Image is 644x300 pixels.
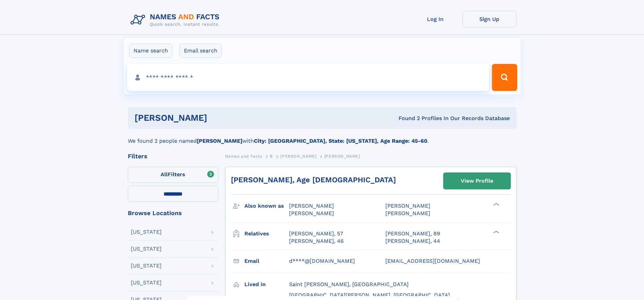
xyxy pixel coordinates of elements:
[289,203,334,209] span: [PERSON_NAME]
[492,64,517,91] button: Search Button
[244,279,289,290] h3: Lived in
[270,152,273,160] a: B
[128,129,517,145] div: We found 2 people named with .
[197,138,242,144] b: [PERSON_NAME]
[128,11,225,29] img: Logo Names and Facts
[225,152,262,160] a: Names and Facts
[444,173,510,189] a: View Profile
[289,292,450,298] span: [GEOGRAPHIC_DATA][PERSON_NAME], [GEOGRAPHIC_DATA]
[289,210,334,216] span: [PERSON_NAME]
[244,228,289,239] h3: Relatives
[303,115,510,122] div: Found 2 Profiles In Our Records Database
[244,255,289,267] h3: Email
[180,44,222,58] label: Email search
[461,173,493,189] div: View Profile
[129,44,172,58] label: Name search
[131,263,162,269] div: [US_STATE]
[280,154,316,159] span: [PERSON_NAME]
[135,114,303,122] h1: [PERSON_NAME]
[231,176,396,184] a: [PERSON_NAME], Age [DEMOGRAPHIC_DATA]
[270,154,273,159] span: B
[131,246,162,252] div: [US_STATE]
[289,281,409,287] span: Saint [PERSON_NAME], [GEOGRAPHIC_DATA]
[161,171,168,178] span: All
[385,203,430,209] span: [PERSON_NAME]
[244,200,289,212] h3: Also known as
[324,154,360,159] span: [PERSON_NAME]
[408,11,462,27] a: Log In
[128,153,218,159] div: Filters
[131,229,162,235] div: [US_STATE]
[385,210,430,216] span: [PERSON_NAME]
[128,210,218,216] div: Browse Locations
[289,237,344,245] a: [PERSON_NAME], 46
[462,11,517,27] a: Sign Up
[385,230,440,237] a: [PERSON_NAME], 89
[385,258,480,264] span: [EMAIL_ADDRESS][DOMAIN_NAME]
[385,237,440,245] a: [PERSON_NAME], 44
[131,280,162,285] div: [US_STATE]
[280,152,316,160] a: [PERSON_NAME]
[254,138,427,144] b: City: [GEOGRAPHIC_DATA], State: [US_STATE], Age Range: 45-60
[492,202,500,207] div: ❯
[128,167,218,183] label: Filters
[289,230,343,237] a: [PERSON_NAME], 57
[127,64,489,91] input: search input
[492,230,500,234] div: ❯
